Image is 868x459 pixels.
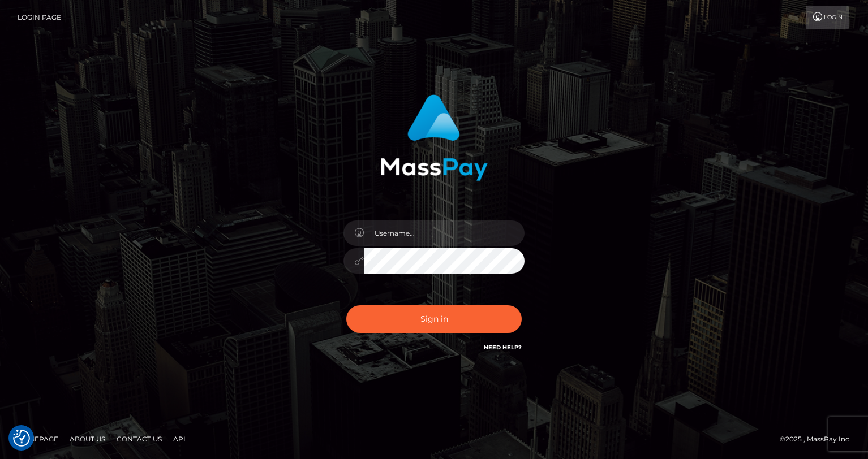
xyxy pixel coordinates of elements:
button: Consent Preferences [13,430,30,447]
img: MassPay Login [380,94,488,181]
a: Need Help? [484,344,522,351]
div: © 2025 , MassPay Inc. [780,433,860,445]
button: Sign in [346,305,522,333]
a: Login [806,6,849,29]
a: Contact Us [112,430,166,448]
img: Revisit consent button [13,430,30,447]
a: About Us [65,430,110,448]
a: Homepage [12,430,63,448]
a: Login Page [18,6,61,29]
input: Username... [364,220,525,246]
a: API [169,430,190,448]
